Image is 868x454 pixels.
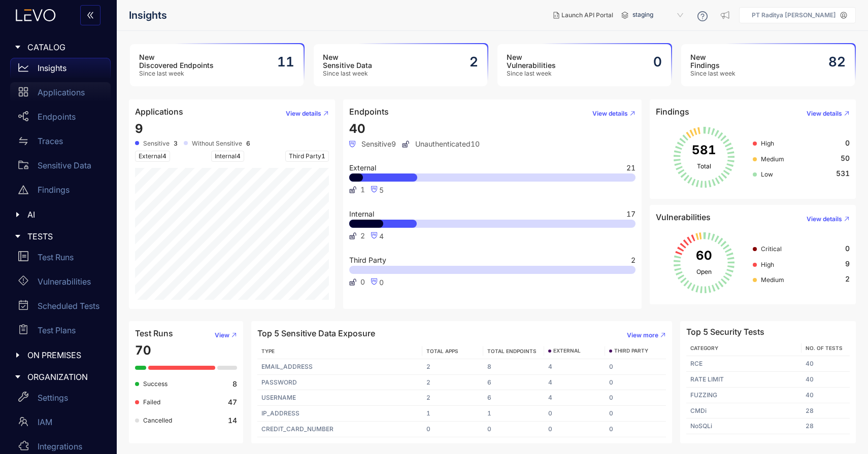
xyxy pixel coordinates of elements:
[143,380,168,388] span: Success
[277,54,294,69] h2: 11
[211,151,244,162] span: Internal
[690,70,736,77] span: Since last week
[422,390,483,406] td: 2
[10,271,111,296] a: Vulnerabilities
[605,390,666,406] td: 0
[228,416,237,425] b: 14
[10,82,111,107] a: Applications
[544,422,605,437] td: 0
[18,185,28,195] span: warning
[10,320,111,344] a: Test Plans
[139,70,214,77] span: Since last week
[828,54,846,69] h2: 82
[18,416,28,427] span: team
[27,43,103,52] span: CATALOG
[286,110,321,117] span: View details
[38,185,70,194] p: Findings
[321,152,325,160] span: 1
[690,53,736,69] h3: New Findings
[544,375,605,391] td: 4
[507,70,556,77] span: Since last week
[278,106,329,122] button: View details
[6,366,111,388] div: ORGANIZATION
[483,422,544,437] td: 0
[135,107,183,116] h4: Applications
[845,260,850,268] span: 9
[257,375,422,391] td: PASSWORD
[10,412,111,436] a: IAM
[143,416,172,424] span: Cancelled
[360,278,365,286] span: 0
[349,257,386,264] span: Third Party
[605,375,666,391] td: 0
[802,356,850,372] td: 40
[285,151,329,162] span: Third Party
[561,12,613,19] span: Launch API Portal
[798,211,850,227] button: View details
[257,329,375,338] h4: Top 5 Sensitive Data Exposure
[686,403,802,419] td: CMDi
[605,422,666,437] td: 0
[38,112,76,121] p: Endpoints
[483,406,544,422] td: 1
[27,372,103,381] span: ORGANIZATION
[836,169,850,178] span: 531
[237,152,241,160] span: 4
[656,107,689,116] h4: Findings
[544,406,605,422] td: 0
[6,204,111,225] div: AI
[27,210,103,219] span: AI
[38,63,66,73] p: Insights
[426,348,458,354] span: TOTAL APPS
[686,372,802,388] td: RATE LIMIT
[323,53,372,69] h3: New Sensitive Data
[10,180,111,204] a: Findings
[584,106,636,122] button: View details
[257,390,422,406] td: USERNAME
[806,345,843,351] span: No. of Tests
[544,390,605,406] td: 4
[761,245,782,253] span: Critical
[135,343,151,358] span: 70
[38,88,85,97] p: Applications
[626,164,636,171] span: 21
[761,155,784,163] span: Medium
[507,53,556,69] h3: New Vulnerabilities
[470,54,478,69] h2: 2
[422,359,483,375] td: 2
[261,348,275,354] span: TYPE
[807,110,842,117] span: View details
[798,106,850,122] button: View details
[544,359,605,375] td: 4
[845,275,850,283] span: 2
[10,388,111,412] a: Settings
[38,253,74,262] p: Test Runs
[38,161,91,170] p: Sensitive Data
[192,140,242,147] span: Without Sensitive
[349,107,389,116] h4: Endpoints
[228,398,237,406] b: 47
[349,121,365,136] span: 40
[129,10,167,21] span: Insights
[619,327,666,343] button: View more
[174,140,178,147] b: 3
[483,359,544,375] td: 8
[14,44,21,51] span: caret-right
[323,70,372,77] span: Since last week
[686,418,802,434] td: NoSQLi
[38,136,63,146] p: Traces
[841,154,850,162] span: 50
[135,329,173,338] h4: Test Runs
[135,151,170,162] span: External
[845,245,850,253] span: 0
[38,417,52,427] p: IAM
[422,375,483,391] td: 2
[86,11,94,20] span: double-left
[215,332,229,339] span: View
[422,422,483,437] td: 0
[807,216,842,223] span: View details
[761,170,773,178] span: Low
[246,140,250,147] b: 6
[38,326,76,335] p: Test Plans
[802,372,850,388] td: 40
